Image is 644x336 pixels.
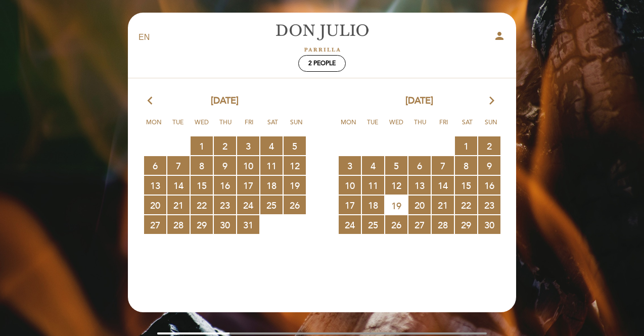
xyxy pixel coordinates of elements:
[385,156,407,175] span: 5
[455,196,477,214] span: 22
[339,156,361,175] span: 3
[493,30,505,45] button: person
[284,176,306,195] span: 19
[237,136,259,155] span: 3
[192,117,212,136] span: Wed
[214,196,236,214] span: 23
[432,176,454,195] span: 14
[487,94,496,108] i: arrow_forward_ios
[408,215,431,234] span: 27
[455,136,477,155] span: 1
[339,196,361,214] span: 17
[432,215,454,234] span: 28
[214,136,236,155] span: 2
[339,215,361,234] span: 24
[263,117,283,136] span: Sat
[362,117,383,136] span: Tue
[260,136,283,155] span: 4
[167,215,190,234] span: 28
[362,215,384,234] span: 25
[239,117,259,136] span: Fri
[408,176,431,195] span: 13
[284,196,306,214] span: 26
[408,196,431,214] span: 20
[457,117,478,136] span: Sat
[455,215,477,234] span: 29
[237,196,259,214] span: 24
[434,117,454,136] span: Fri
[481,117,501,136] span: Sun
[410,117,430,136] span: Thu
[167,156,190,175] span: 7
[260,176,283,195] span: 18
[260,196,283,214] span: 25
[478,156,500,175] span: 9
[385,176,407,195] span: 12
[493,30,505,42] i: person
[259,24,385,52] a: [PERSON_NAME]
[148,94,157,108] i: arrow_back_ios
[167,176,190,195] span: 14
[214,215,236,234] span: 30
[191,176,213,195] span: 15
[408,156,431,175] span: 6
[144,176,166,195] span: 13
[362,156,384,175] span: 4
[339,117,359,136] span: Mon
[211,94,239,108] span: [DATE]
[478,176,500,195] span: 16
[215,117,236,136] span: Thu
[191,215,213,234] span: 29
[362,176,384,195] span: 11
[167,196,190,214] span: 21
[168,117,188,136] span: Tue
[191,136,213,155] span: 1
[432,156,454,175] span: 7
[144,215,166,234] span: 27
[144,117,164,136] span: Mon
[284,156,306,175] span: 12
[339,176,361,195] span: 10
[478,196,500,214] span: 23
[308,60,336,67] span: 2 people
[287,117,307,136] span: Sun
[385,196,407,215] span: 19
[455,176,477,195] span: 15
[432,196,454,214] span: 21
[455,156,477,175] span: 8
[405,94,433,108] span: [DATE]
[478,136,500,155] span: 2
[191,156,213,175] span: 8
[237,156,259,175] span: 10
[214,176,236,195] span: 16
[385,215,407,234] span: 26
[144,196,166,214] span: 20
[144,156,166,175] span: 6
[260,156,283,175] span: 11
[284,136,306,155] span: 5
[478,215,500,234] span: 30
[386,117,406,136] span: Wed
[214,156,236,175] span: 9
[237,215,259,234] span: 31
[237,176,259,195] span: 17
[362,196,384,214] span: 18
[191,196,213,214] span: 22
